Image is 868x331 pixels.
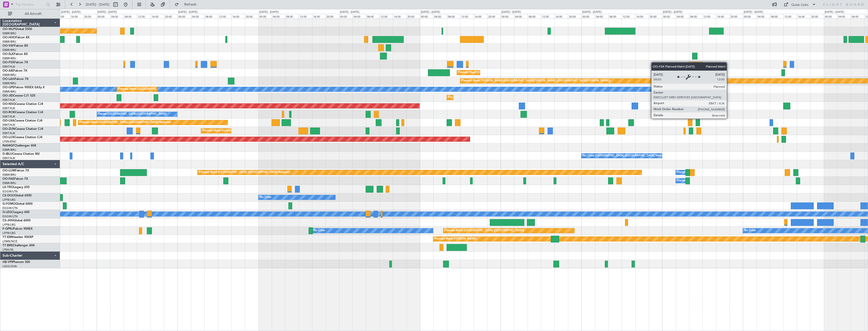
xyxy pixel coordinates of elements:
div: Owner Melsbroek Air Base [677,177,711,185]
div: [DATE] - [DATE] [97,10,117,14]
a: EGGW/LTN [3,215,18,218]
a: EBBR/BRU [3,48,16,52]
div: [DATE] - [DATE] [582,10,602,14]
div: 00:00 [97,14,110,18]
div: 08:00 [608,14,622,18]
div: Planned Maint [GEOGRAPHIC_DATA] ([GEOGRAPHIC_DATA] National) [79,119,171,126]
div: 04:00 [191,14,204,18]
span: OO-JID [3,94,13,97]
div: No Crew [GEOGRAPHIC_DATA] ([GEOGRAPHIC_DATA] National) [583,152,667,160]
div: 04:00 [272,14,285,18]
a: OO-AIEFalcon 7X [3,69,27,72]
a: LFPB/LBG [3,198,16,202]
a: EBBR/BRU [3,56,16,60]
div: 00:00 [743,14,756,18]
div: 00:00 [824,14,837,18]
span: G-LEGC [3,211,13,214]
span: OO-AIE [3,69,13,72]
a: LFMN/NCE [3,239,17,243]
span: OO-NSG [3,103,15,106]
div: 00:00 [581,14,595,18]
span: OO-LXA [3,119,14,122]
span: OO-FSX [3,61,14,64]
div: 16:00 [231,14,245,18]
div: 00:00 [662,14,675,18]
a: EGGW/LTN [3,190,18,193]
a: OO-LXACessna Citation CJ4 [3,119,42,122]
a: F-GPNJFalcon 900EX [3,227,33,230]
div: 08:00 [204,14,218,18]
div: 00:00 [420,14,433,18]
div: Planned Maint [GEOGRAPHIC_DATA] ([GEOGRAPHIC_DATA] National) [118,85,209,93]
a: T7-BREChallenger 604 [3,244,35,247]
div: 08:00 [528,14,541,18]
a: N604GFChallenger 604 [3,144,36,147]
div: 12:00 [702,14,716,18]
input: Trip Number [15,1,44,8]
span: OO-LUM [3,169,15,172]
span: CS-DOU [3,194,14,197]
div: 16:00 [70,14,83,18]
span: T7-EMI [3,236,12,239]
div: [DATE] - [DATE] [178,10,198,14]
a: EBKT/KJK [3,156,15,160]
div: 04:00 [110,14,124,18]
a: EGGW/LTN [3,206,18,210]
a: LFSN/ENC [3,140,16,143]
a: EBKT/KJK [3,123,15,127]
a: OO-JIDCessna CJ1 525 [3,94,35,97]
span: F-GPNJ [3,227,13,230]
div: 20:00 [487,14,501,18]
span: HB-VPI [3,261,12,264]
a: HB-VPIPhenom 300 [3,261,30,264]
span: OO-ROK [3,111,15,114]
div: Planned Maint Kortrijk-[GEOGRAPHIC_DATA] [202,127,261,135]
div: Owner [GEOGRAPHIC_DATA]-[GEOGRAPHIC_DATA] [98,110,166,118]
div: 20:00 [164,14,177,18]
span: OO-ELK [3,53,14,56]
a: EBBR/BRU [3,73,16,77]
span: N604GF [3,144,14,147]
a: EBKT/KJK [3,131,15,135]
span: OO-GPE [3,86,14,89]
a: OO-FAEFalcon 7X [3,177,28,180]
a: G-LEGCLegacy 600 [3,211,30,214]
div: 16:00 [797,14,810,18]
div: 12:00 [622,14,635,18]
a: EBKT/KJK [3,106,15,110]
div: 20:00 [649,14,662,18]
a: CS-JHHGlobal 6000 [3,219,31,222]
span: OO-FAE [3,177,14,180]
a: OO-LUXCessna Citation CJ4 [3,136,42,139]
div: 08:00 [770,14,783,18]
div: 12:00 [379,14,393,18]
div: 16:00 [554,14,568,18]
span: [DATE] - [DATE] [86,2,110,7]
a: OO-FSXFalcon 7X [3,61,28,64]
div: No Crew [744,227,756,234]
div: [DATE] - [DATE] [340,10,359,14]
div: 12:00 [137,14,150,18]
div: 00:00 [339,14,352,18]
div: 00:00 [258,14,272,18]
a: EBBR/BRU [3,40,16,44]
span: OO-ZUN [3,128,15,131]
div: Planned Maint [GEOGRAPHIC_DATA] ([GEOGRAPHIC_DATA]) [445,227,524,234]
div: 16:00 [635,14,649,18]
div: [DATE] - [DATE] [663,10,682,14]
a: LTBA/ISL [3,248,14,252]
div: 12:00 [218,14,231,18]
div: 04:00 [514,14,527,18]
a: LSGG/GVA [3,264,17,268]
span: OO-HHO [3,36,16,39]
a: OO-GPEFalcon 900EX EASy II [3,86,44,89]
div: Owner Melsbroek Air Base [677,169,711,176]
div: 20:00 [729,14,743,18]
a: CS-DOUGlobal 6500 [3,194,32,197]
a: EBBR/BRU [3,81,16,85]
div: [DATE] - [DATE] [825,10,844,14]
a: OO-LAHFalcon 7X [3,78,29,81]
a: EBKT/KJK [3,98,15,102]
button: Quick Links [781,1,819,9]
div: 16:00 [151,14,164,18]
